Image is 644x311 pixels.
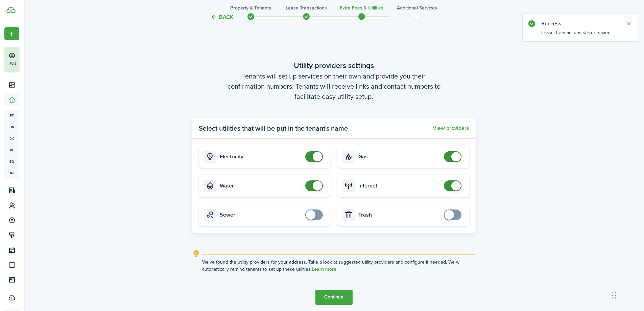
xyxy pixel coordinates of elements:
button: Back [211,14,233,21]
card-title: Sewer [220,212,302,218]
card-title: Trash [358,212,440,218]
card-title: Internet [358,183,440,189]
a: in [4,167,19,179]
notify-body: Lease Transactions step is saved. [523,29,639,41]
a: kl [4,144,19,156]
a: oc [4,133,19,144]
wizard-step-header-title: Utility providers settings [192,60,476,71]
h3: Additional Services [397,4,437,12]
div: Drag [612,285,616,306]
h3: Extra fees & Utilities [340,4,383,12]
notify-title: Success [541,20,619,28]
card-title: Electricity [220,154,302,160]
button: View providers [433,125,469,131]
card-title: Water [220,183,302,189]
button: Open menu [4,27,19,40]
h3: Property & Tenants [230,4,271,12]
iframe: Chat Widget [531,238,644,311]
button: Continue [315,290,353,305]
i: outline [192,250,200,258]
card-title: Gas [358,154,440,160]
a: Learn more [312,267,336,272]
panel-main-title: Select utilities that will be put in the tenant's name [199,123,348,133]
wizard-step-header-description: Tenants will set up services on their own and provide you their confirmation numbers. Tenants wil... [192,71,476,102]
explanation-description: We've found the utility providers for your address. Take a look at suggested utility providers an... [202,259,476,273]
a: un [4,121,19,133]
button: Close notify [624,19,634,28]
img: TenantCloud [6,7,16,13]
p: 75% [8,61,17,66]
h3: Lease Transactions [286,4,327,12]
button: 75% [4,47,61,71]
a: eq [4,156,19,167]
a: pt [4,110,19,121]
